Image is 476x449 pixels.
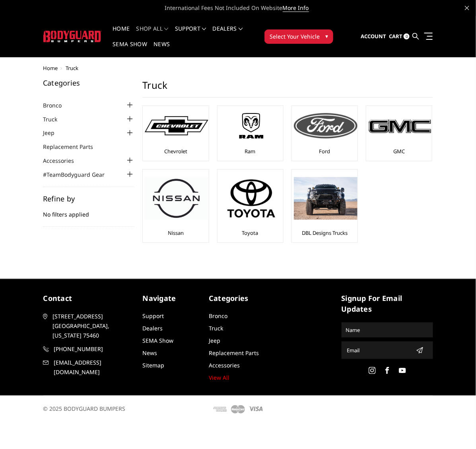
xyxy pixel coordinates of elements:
a: DBL Designs Trucks [302,229,348,236]
a: Account [361,26,386,47]
a: Support [175,26,206,41]
span: 0 [404,33,410,39]
a: Jeep [43,129,64,137]
span: Truck [66,64,79,72]
span: © 2025 BODYGUARD BUMPERS [43,405,126,412]
a: Dealers [213,26,243,41]
span: [EMAIL_ADDRESS][DOMAIN_NAME] [54,358,134,377]
a: News [143,349,157,357]
span: Select Your Vehicle [270,32,320,41]
a: Accessories [43,156,84,165]
a: Support [143,312,164,320]
a: [PHONE_NUMBER] [43,344,135,354]
a: Replacement Parts [209,349,259,357]
a: Chevrolet [164,148,187,155]
a: Ram [245,148,256,155]
span: [PHONE_NUMBER] [54,344,134,354]
a: Truck [209,324,223,332]
a: News [153,41,170,57]
a: GMC [393,148,405,155]
a: Sitemap [143,361,165,369]
button: Select Your Vehicle [264,29,333,44]
h5: Categories [209,293,267,304]
a: Jeep [209,337,220,344]
a: Home [113,26,130,41]
a: Bronco [209,312,227,320]
a: View All [209,374,229,381]
a: Accessories [209,361,240,369]
a: Ford [319,148,330,155]
a: Bronco [43,101,72,109]
a: shop all [136,26,169,41]
span: Cart [389,33,402,40]
h5: Navigate [143,293,201,304]
a: SEMA Show [143,337,174,344]
span: ▾ [325,32,328,40]
iframe: Chat Widget [436,411,476,449]
a: #TeamBodyguard Gear [43,170,115,179]
h5: Categories [43,79,134,86]
h5: Refine by [43,195,134,202]
a: Replacement Parts [43,143,103,151]
a: Dealers [143,324,163,332]
a: SEMA Show [113,41,147,57]
div: No filters applied [43,195,134,227]
a: Nissan [168,229,184,236]
a: [EMAIL_ADDRESS][DOMAIN_NAME] [43,358,135,377]
a: Truck [43,115,67,123]
a: Toyota [242,229,258,236]
h5: signup for email updates [342,293,433,314]
h5: contact [43,293,135,304]
span: [STREET_ADDRESS] [GEOGRAPHIC_DATA], [US_STATE] 75460 [53,312,133,340]
h1: Truck [142,79,433,98]
a: Cart 0 [389,26,410,47]
a: More Info [283,4,309,12]
img: BODYGUARD BUMPERS [43,31,102,42]
span: Account [361,33,386,40]
a: Home [43,64,58,72]
input: Email [344,344,413,357]
input: Name [343,324,432,336]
